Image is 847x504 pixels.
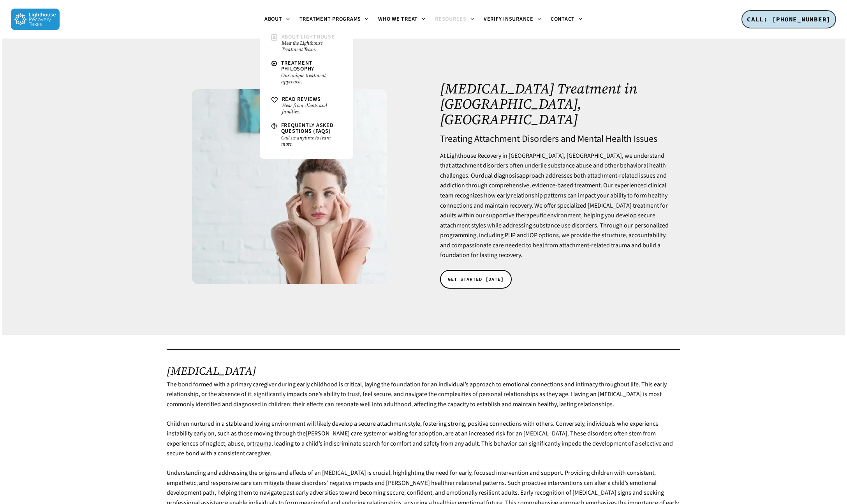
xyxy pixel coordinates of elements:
[299,15,361,23] span: Treatment Programs
[281,59,315,73] span: Treatment Philosophy
[268,56,345,89] a: Treatment PhilosophyOur unique treatment approach.
[281,122,334,135] span: Frequently Asked Questions (FAQs)
[268,93,345,119] a: Read ReviewsHear from clients and families.
[306,429,382,438] a: [PERSON_NAME] care system
[440,134,676,144] h4: Treating Attachment Disorders and Mental Health Issues
[268,119,345,151] a: Frequently Asked Questions (FAQs)Call us anytime to learn more.
[440,81,676,127] h1: [MEDICAL_DATA] Treatment in [GEOGRAPHIC_DATA], [GEOGRAPHIC_DATA]
[484,15,534,23] span: Verify Insurance
[479,16,546,23] a: Verify Insurance
[282,40,342,53] small: Meet the Lighthouse Treatment Team.
[281,135,342,147] small: Call us anytime to learn more.
[440,270,512,289] a: GET STARTED [DATE]
[167,380,680,419] p: The bond formed with a primary caregiver during early childhood is critical, laying the foundatio...
[264,15,282,23] span: About
[282,33,335,41] span: About Lighthouse
[295,16,374,23] a: Treatment Programs
[192,89,387,284] img: thoughtful young woman sitting at table in front of white brick wall with picture
[747,15,831,23] span: CALL: [PHONE_NUMBER]
[281,72,342,85] small: Our unique treatment approach.
[440,151,676,261] p: At Lighthouse Recovery in [GEOGRAPHIC_DATA], [GEOGRAPHIC_DATA], we understand that attachment dis...
[448,275,504,283] span: GET STARTED [DATE]
[167,419,680,468] p: Children nurtured in a stable and loving environment will likely develop a secure attachment styl...
[373,16,430,23] a: Who We Treat
[435,15,467,23] span: Resources
[252,439,271,448] a: trauma
[11,9,60,30] img: Lighthouse Recovery Texas
[430,16,479,23] a: Resources
[268,30,345,56] a: About LighthouseMeet the Lighthouse Treatment Team.
[741,10,836,29] a: CALL: [PHONE_NUMBER]
[551,15,575,23] span: Contact
[167,365,680,377] h2: [MEDICAL_DATA]
[378,15,418,23] span: Who We Treat
[260,16,295,23] a: About
[481,171,519,180] a: dual diagnosis
[282,102,342,115] small: Hear from clients and families.
[282,95,321,103] span: Read Reviews
[546,16,587,23] a: Contact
